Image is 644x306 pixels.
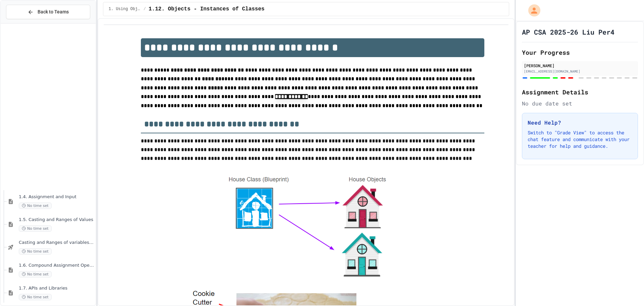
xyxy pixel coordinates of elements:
[19,225,52,232] span: No time set
[149,5,265,13] span: 1.12. Objects - Instances of Classes
[528,129,632,149] p: Switch to "Grade View" to access the chat feature and communicate with your teacher for help and ...
[19,271,52,277] span: No time set
[522,99,638,107] div: No due date set
[616,279,637,299] iframe: chat widget
[19,286,94,291] span: 1.7. APIs and Libraries
[19,203,52,209] span: No time set
[19,263,94,268] span: 1.6. Compound Assignment Operators
[588,250,637,278] iframe: chat widget
[522,27,614,37] h1: AP CSA 2025-26 Liu Per4
[6,5,90,19] button: Back to Teams
[19,294,52,300] span: No time set
[144,6,146,12] span: /
[38,8,69,15] span: Back to Teams
[109,6,141,12] span: 1. Using Objects and Methods
[524,62,636,69] div: [PERSON_NAME]
[521,3,542,18] div: My Account
[524,69,636,74] div: [EMAIL_ADDRESS][DOMAIN_NAME]
[19,194,94,200] span: 1.4. Assignment and Input
[19,217,94,223] span: 1.5. Casting and Ranges of Values
[528,119,632,127] h3: Need Help?
[522,87,638,97] h2: Assignment Details
[19,248,52,255] span: No time set
[19,240,94,246] span: Casting and Ranges of variables - Quiz
[522,48,638,57] h2: Your Progress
